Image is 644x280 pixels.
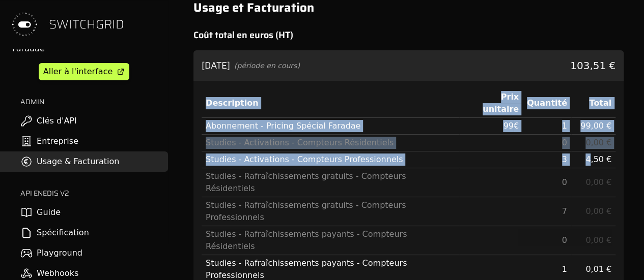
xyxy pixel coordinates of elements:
[206,120,455,132] div: Abonnement - Pricing Spécial Faradae
[206,137,455,149] div: Studies - Activations - Compteurs Résidentiels
[585,177,611,187] span: 0,00 €
[234,60,300,71] span: (période en cours)
[206,199,455,224] div: Studies - Rafraîchissements gratuits - Compteurs Professionnels
[562,154,567,164] span: 3
[585,206,611,216] span: 0,00 €
[562,235,567,245] span: 0
[202,58,230,73] h3: [DATE]
[562,121,567,131] span: 1
[43,66,113,78] div: Aller à l'interface
[206,97,455,109] div: Description
[39,63,129,80] a: Aller à l'interface
[570,58,615,73] span: 103,51 €
[8,8,41,41] img: Switchgrid Logo
[575,97,611,109] div: Total
[206,228,455,253] div: Studies - Rafraîchissements payants - Compteurs Résidentiels
[562,138,567,147] span: 0
[20,188,168,198] h2: API ENEDIS v2
[585,264,611,274] span: 0,01 €
[206,153,455,166] div: Studies - Activations - Compteurs Professionnels
[562,177,567,187] span: 0
[585,154,611,164] span: 4,50 €
[562,206,567,216] span: 7
[20,97,168,107] h2: ADMIN
[503,121,519,131] span: 99 €
[193,28,624,42] h2: Coût total en euros (HT)
[527,97,567,109] div: Quantité
[206,170,455,195] div: Studies - Rafraîchissements gratuits - Compteurs Résidentiels
[49,16,124,33] span: SWITCHGRID
[12,43,168,55] div: Faradae
[585,235,611,245] span: 0,00 €
[463,91,519,115] div: Prix unitaire
[585,138,611,147] span: 0,00 €
[562,264,567,274] span: 1
[580,121,611,131] span: 99,00 €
